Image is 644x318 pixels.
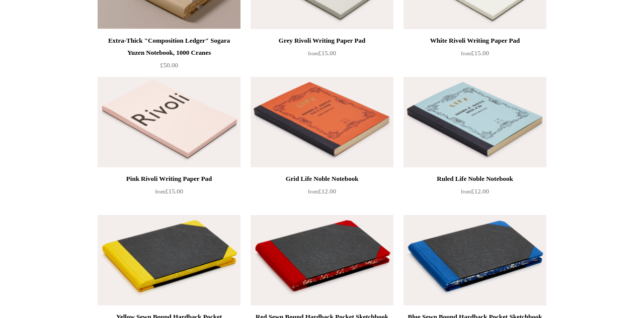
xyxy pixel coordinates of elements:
img: Pink Rivoli Writing Paper Pad [98,77,240,167]
a: Blue Sewn Bound Hardback Pocket Sketchbook Blue Sewn Bound Hardback Pocket Sketchbook [404,215,546,305]
div: Ruled Life Noble Notebook [406,173,544,185]
div: Pink Rivoli Writing Paper Pad [100,173,238,185]
a: White Rivoli Writing Paper Pad from£15.00 [404,35,546,76]
span: £12.00 [308,187,336,195]
a: Ruled Life Noble Notebook from£12.00 [404,173,546,214]
div: White Rivoli Writing Paper Pad [406,35,544,47]
a: Yellow Sewn Bound Hardback Pocket Sketchbook Yellow Sewn Bound Hardback Pocket Sketchbook [98,215,240,305]
a: Grid Life Noble Notebook Grid Life Noble Notebook [251,77,393,167]
span: from [308,189,318,194]
span: £15.00 [155,187,183,195]
img: Ruled Life Noble Notebook [404,77,546,167]
img: Red Sewn Bound Hardback Pocket Sketchbook [251,215,393,305]
span: £15.00 [308,49,336,57]
img: Blue Sewn Bound Hardback Pocket Sketchbook [404,215,546,305]
span: from [461,51,471,56]
img: Yellow Sewn Bound Hardback Pocket Sketchbook [98,215,240,305]
a: Red Sewn Bound Hardback Pocket Sketchbook Red Sewn Bound Hardback Pocket Sketchbook [251,215,393,305]
span: £12.00 [461,187,489,195]
div: Grid Life Noble Notebook [253,173,391,185]
a: Grid Life Noble Notebook from£12.00 [251,173,393,214]
a: Extra-Thick "Composition Ledger" Sogara Yuzen Notebook, 1000 Cranes £50.00 [98,35,240,76]
img: Grid Life Noble Notebook [251,77,393,167]
a: Grey Rivoli Writing Paper Pad from£15.00 [251,35,393,76]
span: from [461,189,471,194]
span: from [155,189,165,194]
div: Grey Rivoli Writing Paper Pad [253,35,391,47]
a: Pink Rivoli Writing Paper Pad from£15.00 [98,173,240,214]
div: Extra-Thick "Composition Ledger" Sogara Yuzen Notebook, 1000 Cranes [100,35,238,59]
span: £15.00 [461,49,489,57]
span: from [308,51,318,56]
a: Pink Rivoli Writing Paper Pad Pink Rivoli Writing Paper Pad [98,77,240,167]
span: £50.00 [160,61,178,69]
a: Ruled Life Noble Notebook Ruled Life Noble Notebook [404,77,546,167]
